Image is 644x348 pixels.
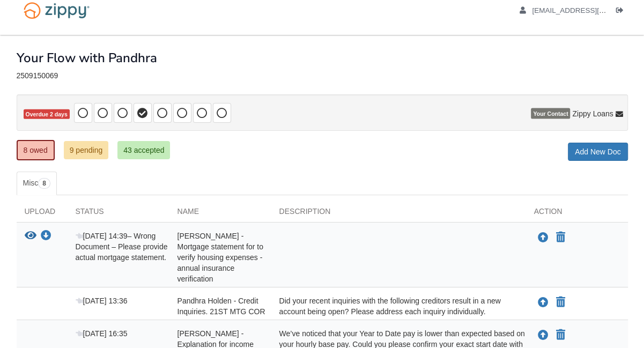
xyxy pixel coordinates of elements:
div: Action [526,206,628,222]
button: View John Phegley - Mortgage statement for to verify housing expenses - annual insurance verifica... [25,231,36,242]
button: Upload John Phegley - Mortgage statement for to verify housing expenses - annual insurance verifi... [537,231,550,245]
span: Overdue 2 days [24,109,70,120]
a: 8 owed [17,140,55,160]
span: 8 [38,178,50,189]
a: 43 accepted [117,141,170,159]
div: – Wrong Document – Please provide actual mortgage statement. [68,231,169,284]
span: Zippy Loans [572,108,613,119]
button: Declare Pandhra Holden - Explanation for income variance***your Year to Date pay is lower than ex... [555,329,566,342]
span: Your Contact [531,108,570,119]
a: Add New Doc [568,143,628,161]
div: 2509150069 [17,71,628,80]
div: Did your recent inquiries with the following creditors result in a new account being open? Please... [271,295,526,317]
div: Description [271,206,526,222]
a: Download John Phegley - Mortgage statement for to verify housing expenses - annual insurance veri... [41,232,51,241]
div: Status [68,206,169,222]
a: Misc [17,172,57,195]
button: Upload Pandhra Holden - Explanation for income variance***your Year to Date pay is lower than exp... [537,328,550,342]
span: [DATE] 13:36 [76,297,128,305]
a: 9 pending [64,141,109,159]
span: [DATE] 16:35 [76,329,128,338]
span: [PERSON_NAME] - Mortgage statement for to verify housing expenses - annual insurance verification [177,232,263,283]
h1: Your Flow with Pandhra [17,51,157,65]
a: Log out [616,6,628,17]
button: Declare Pandhra Holden - Credit Inquiries. 21ST MTG COR not applicable [555,296,566,309]
span: Pandhra Holden - Credit Inquiries. 21ST MTG COR [177,297,265,316]
span: [DATE] 14:39 [76,232,128,240]
div: Upload [17,206,68,222]
div: Name [169,206,271,222]
button: Declare John Phegley - Mortgage statement for to verify housing expenses - annual insurance verif... [555,231,566,244]
button: Upload Pandhra Holden - Credit Inquiries. 21ST MTG COR [537,295,550,309]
